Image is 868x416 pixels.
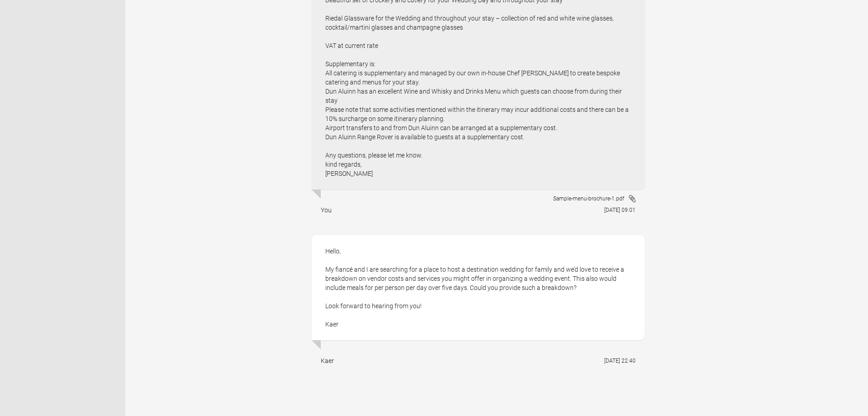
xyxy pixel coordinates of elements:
flynt-date-display: [DATE] 09:01 [604,207,636,213]
div: You [321,205,332,215]
div: Kaer [321,356,334,365]
flynt-date-display: [DATE] 22:40 [604,358,636,364]
div: Hello, My fiancé and I are searching for a place to host a destination wedding for family and we’... [312,235,645,340]
a: Sample-menu-brochure-1.pdf [553,194,636,203]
